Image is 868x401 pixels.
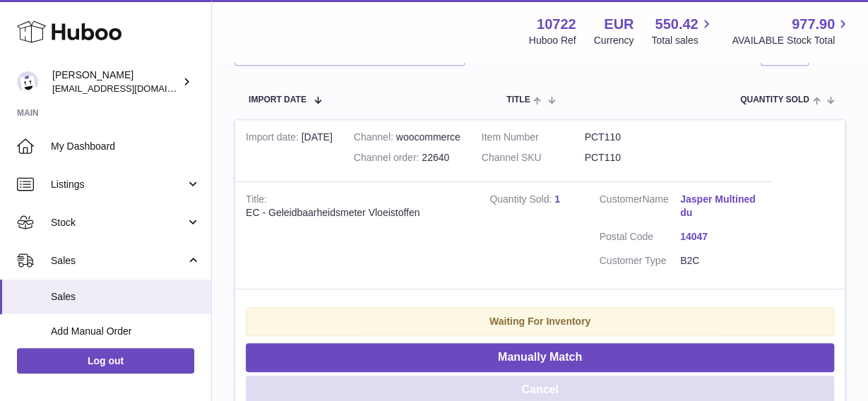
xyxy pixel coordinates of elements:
[51,290,201,304] span: Sales
[51,140,201,153] span: My Dashboard
[482,151,585,164] dt: Channel SKU
[51,254,186,268] span: Sales
[732,34,851,47] span: AVAILABLE Stock Total
[529,34,576,47] div: Huboo Ref
[246,206,468,220] div: EC - Geleidbaarheidsmeter Vloeistoffen
[354,151,460,164] div: 22640
[680,254,761,268] dd: B2C
[584,131,687,144] dd: PCT110
[235,120,343,182] td: [DATE]
[489,193,554,208] strong: Quantity Sold
[651,15,714,47] a: 550.42 Total sales
[506,95,530,104] span: Title
[51,325,201,338] span: Add Manual Order
[246,131,302,146] strong: Import date
[594,34,634,47] div: Currency
[680,230,761,244] a: 14047
[680,193,761,220] a: Jasper Multineddu
[489,316,590,327] strong: Waiting For Inventory
[792,15,835,34] span: 977.90
[354,131,396,146] strong: Channel
[246,343,834,372] button: Manually Match
[51,178,186,191] span: Listings
[651,34,714,47] span: Total sales
[584,151,687,164] dd: PCT110
[655,15,698,34] span: 550.42
[732,15,851,47] a: 977.90 AVAILABLE Stock Total
[52,68,179,95] div: [PERSON_NAME]
[537,15,576,34] strong: 10722
[482,131,585,144] dt: Item Number
[600,230,680,247] dt: Postal Code
[17,71,38,92] img: sales@plantcaretools.com
[600,193,680,223] dt: Name
[600,193,643,205] span: Customer
[246,193,267,208] strong: Title
[554,193,560,205] a: 1
[17,348,194,373] a: Log out
[354,131,460,144] div: woocommerce
[740,95,809,104] span: Quantity Sold
[600,254,680,268] dt: Customer Type
[51,216,186,229] span: Stock
[354,152,422,167] strong: Channel order
[52,83,208,94] span: [EMAIL_ADDRESS][DOMAIN_NAME]
[604,15,634,34] strong: EUR
[249,95,307,104] span: Import date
